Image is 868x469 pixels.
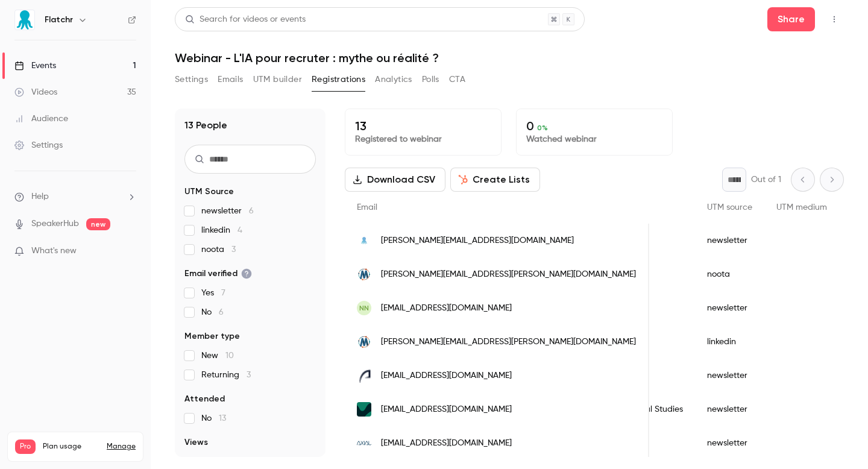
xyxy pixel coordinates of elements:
span: new [86,218,110,230]
span: Help [31,190,49,203]
div: Events [14,60,56,72]
span: linkedin [201,224,242,236]
div: Audience [14,113,68,125]
p: Out of 1 [751,174,781,186]
span: [PERSON_NAME][EMAIL_ADDRESS][DOMAIN_NAME] [381,234,574,247]
button: Polls [422,70,439,89]
button: CTA [449,70,465,89]
span: noota [201,244,236,256]
span: [EMAIL_ADDRESS][DOMAIN_NAME] [381,437,512,450]
span: 3 [247,371,251,379]
a: Manage [107,442,136,452]
span: 0 % [537,124,548,132]
a: SpeakerHub [31,218,79,230]
span: New [201,350,234,362]
p: Watched webinar [526,133,662,145]
span: Member type [184,330,240,342]
span: [EMAIL_ADDRESS][DOMAIN_NAME] [381,403,512,416]
span: Pro [15,439,36,454]
span: Yes [201,287,225,299]
button: UTM builder [253,70,302,89]
button: Registrations [312,70,365,89]
span: [PERSON_NAME][EMAIL_ADDRESS][PERSON_NAME][DOMAIN_NAME] [381,268,636,281]
p: 0 [526,119,662,133]
span: [EMAIL_ADDRESS][DOMAIN_NAME] [381,370,512,382]
span: [EMAIL_ADDRESS][DOMAIN_NAME] [381,302,512,315]
button: Share [767,7,815,31]
button: Download CSV [345,168,445,192]
span: Attended [184,393,225,405]
button: Emails [218,70,243,89]
span: Views [184,436,208,449]
button: Settings [175,70,208,89]
span: 6 [249,207,254,215]
span: Email verified [184,268,252,280]
span: NN [359,303,369,313]
span: UTM medium [776,203,827,212]
img: mercato-emploi.com [357,267,371,282]
span: UTM source [707,203,752,212]
div: noota [695,257,764,291]
span: Returning [201,369,251,381]
p: No results [184,456,316,468]
div: Search for videos or events [185,13,306,26]
button: Create Lists [450,168,540,192]
img: flatchr.io [357,233,371,248]
p: Registered to webinar [355,133,491,145]
h1: 13 People [184,118,227,133]
img: Flatchr [15,10,34,30]
span: 4 [237,226,242,234]
div: Videos [14,86,57,98]
span: 3 [231,245,236,254]
span: Plan usage [43,442,99,452]
img: axialcomrh.fr [357,436,371,450]
div: newsletter [695,291,764,325]
img: mercato-emploi.com [357,335,371,349]
h1: Webinar - L'IA pour recruter : mythe ou réalité ? [175,51,844,65]
button: Analytics [375,70,412,89]
span: [PERSON_NAME][EMAIL_ADDRESS][PERSON_NAME][DOMAIN_NAME] [381,336,636,348]
img: iss.nl [357,402,371,417]
span: 6 [219,308,224,316]
span: Email [357,203,377,212]
div: Settings [14,139,63,151]
div: newsletter [695,359,764,392]
img: shark-robotics.fr [357,368,371,383]
span: No [201,306,224,318]
p: 13 [355,119,491,133]
span: UTM Source [184,186,234,198]
span: 13 [219,414,226,423]
div: newsletter [695,392,764,426]
div: newsletter [695,224,764,257]
h6: Flatchr [45,14,73,26]
span: 7 [221,289,225,297]
span: 10 [225,351,234,360]
div: newsletter [695,426,764,460]
li: help-dropdown-opener [14,190,136,203]
span: What's new [31,245,77,257]
span: No [201,412,226,424]
span: newsletter [201,205,254,217]
iframe: Noticeable Trigger [122,246,136,257]
div: linkedin [695,325,764,359]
